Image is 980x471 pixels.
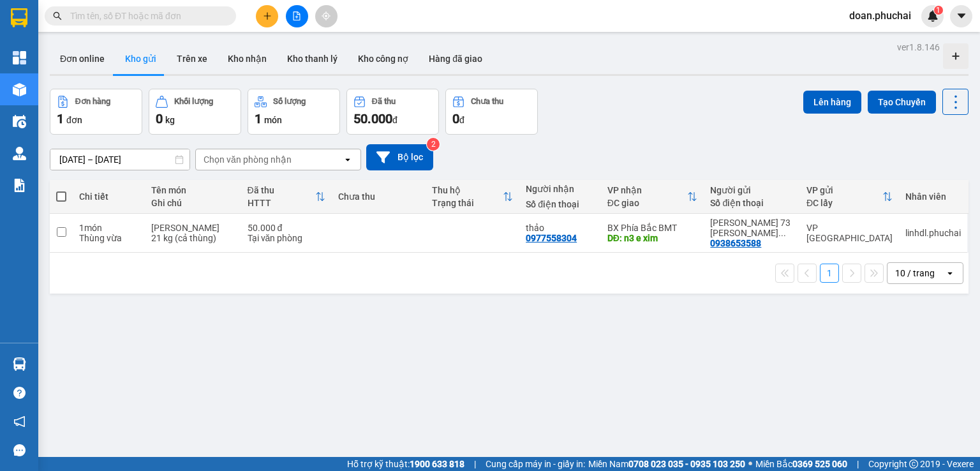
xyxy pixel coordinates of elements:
span: aim [322,11,330,20]
div: ver 1.8.146 [897,40,940,54]
svg: open [945,268,955,278]
div: hồng giòn [151,223,235,233]
div: Số điện thoại [710,198,794,208]
button: Số lượng1món [248,89,340,135]
button: Kho nhận [218,43,277,74]
img: warehouse-icon [13,83,26,96]
div: Chưa thu [471,97,503,106]
th: Toggle SortBy [241,180,332,214]
span: 50.000 [353,111,392,126]
span: | [474,457,476,471]
div: DĐ: n3 e xim [607,233,698,243]
div: thảo [526,223,595,233]
button: Kho thanh lý [277,43,348,74]
th: Toggle SortBy [601,180,704,214]
div: Người nhận [526,184,595,194]
div: Nhân viên [905,191,961,202]
span: Cung cấp máy in - giấy in: [486,457,585,471]
span: đ [392,115,397,125]
img: dashboard-icon [13,51,26,64]
div: VP nhận [607,185,688,195]
div: 50.000 đ [248,223,325,233]
div: 0938653588 [710,238,761,248]
div: Người gửi [710,185,794,195]
img: logo-vxr [11,8,27,27]
div: Thu hộ [432,185,503,195]
span: file-add [292,11,301,20]
div: Chọn văn phòng nhận [204,153,292,166]
div: Số lượng [273,97,306,106]
div: Chi tiết [79,191,138,202]
button: Khối lượng0kg [149,89,241,135]
span: question-circle [13,387,26,399]
span: 1 [57,111,64,126]
span: Miền Bắc [755,457,847,471]
div: BX Phía Bắc BMT [607,223,698,233]
img: solution-icon [13,179,26,192]
div: Ghi chú [151,198,235,208]
div: Đã thu [248,185,315,195]
button: plus [256,5,278,27]
div: Trạng thái [432,198,503,208]
span: doan.phuchai [839,8,921,24]
strong: 0708 023 035 - 0935 103 250 [628,459,745,469]
div: 10 / trang [895,267,935,280]
img: warehouse-icon [13,147,26,160]
div: VP [GEOGRAPHIC_DATA] [806,223,893,243]
button: aim [315,5,338,27]
div: linhdl.phuchai [905,228,961,238]
div: nguyễn văn tiến 73 nguyễn hoàng 049088000300 [710,218,794,238]
button: Bộ lọc [366,144,433,170]
button: Chưa thu0đ [445,89,538,135]
span: món [264,115,282,125]
div: HTTT [248,198,315,208]
div: Số điện thoại [526,199,595,209]
div: 21 kg (cả thùng) [151,233,235,243]
sup: 1 [934,6,943,15]
span: kg [165,115,175,125]
div: ĐC giao [607,198,688,208]
strong: 0369 525 060 [792,459,847,469]
button: Trên xe [167,43,218,74]
div: Thùng vừa [79,233,138,243]
span: Miền Nam [588,457,745,471]
button: 1 [820,264,839,283]
button: Lên hàng [803,91,861,114]
span: ⚪️ [748,461,752,467]
div: 1 món [79,223,138,233]
input: Select a date range. [50,149,189,170]
button: Hàng đã giao [419,43,493,74]
div: 0977558304 [526,233,577,243]
span: 0 [452,111,459,126]
button: Tạo Chuyến [868,91,936,114]
span: caret-down [956,10,967,22]
div: Tên món [151,185,235,195]
span: notification [13,415,26,428]
span: 1 [936,6,940,15]
span: ... [778,228,786,238]
span: Hỗ trợ kỹ thuật: [347,457,464,471]
div: Chưa thu [338,191,419,202]
button: Đơn online [50,43,115,74]
div: Tạo kho hàng mới [943,43,969,69]
button: Kho gửi [115,43,167,74]
button: file-add [286,5,308,27]
img: warehouse-icon [13,357,26,371]
button: caret-down [950,5,972,27]
strong: 1900 633 818 [410,459,464,469]
button: Đơn hàng1đơn [50,89,142,135]
div: Khối lượng [174,97,213,106]
svg: open [343,154,353,165]
div: Đơn hàng [75,97,110,106]
span: 1 [255,111,262,126]
th: Toggle SortBy [426,180,519,214]
span: plus [263,11,272,20]
span: search [53,11,62,20]
div: Đã thu [372,97,396,106]
span: copyright [909,460,918,468]
sup: 2 [427,138,440,151]
div: ĐC lấy [806,198,882,208]
img: warehouse-icon [13,115,26,128]
div: VP gửi [806,185,882,195]
span: đ [459,115,464,125]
